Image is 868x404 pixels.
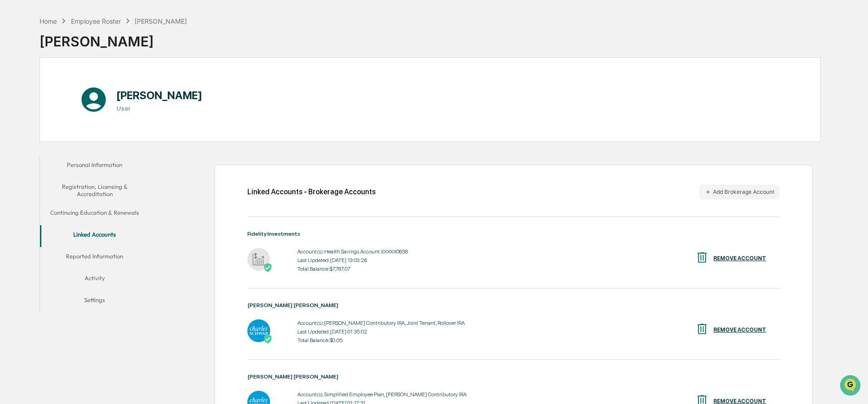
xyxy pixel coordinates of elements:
[40,269,149,291] button: Activity
[90,154,110,161] span: Pylon
[9,19,166,34] p: How can we help?
[40,203,149,225] button: Continuing Education & Renewals
[31,70,149,79] div: Start new chat
[695,251,709,264] img: REMOVE ACCOUNT
[263,334,272,343] img: Active
[297,337,465,343] div: Total Balance: $0.05
[75,115,113,124] span: Attestations
[5,111,62,127] a: 🖐️Preclearance
[5,128,61,145] a: 🔎Data Lookup
[62,111,116,127] a: 🗄️Attestations
[155,72,166,83] button: Start new chat
[247,187,376,196] div: Linked Accounts - Brokerage Accounts
[247,302,780,308] div: [PERSON_NAME] [PERSON_NAME]
[247,374,780,380] div: [PERSON_NAME] [PERSON_NAME]
[18,115,59,124] span: Preclearance
[40,291,149,313] button: Settings
[247,248,270,271] img: Fidelity Investments - Active
[40,17,57,25] div: Home
[247,319,270,342] img: Charles Schwab - Active
[66,116,73,123] div: 🗄️
[40,156,149,313] div: secondary tabs example
[699,185,780,199] button: Add Brokerage Account
[135,17,187,25] div: [PERSON_NAME]
[40,156,149,177] button: Personal Information
[713,327,766,333] div: REMOVE ACCOUNT
[713,255,766,262] div: REMOVE ACCOUNT
[71,17,121,25] div: Employee Roster
[695,322,709,336] img: REMOVE ACCOUNT
[40,26,187,50] div: [PERSON_NAME]
[64,154,110,161] a: Powered byPylon
[9,116,16,123] div: 🖐️
[297,248,408,255] div: Account(s): Health Savings Account XXXXX0658
[839,374,863,399] iframe: Open customer support
[40,247,149,269] button: Reported Information
[116,89,202,102] h1: [PERSON_NAME]
[297,257,408,263] div: Last Updated: [DATE] 13:03:26
[297,391,467,398] div: Account(s): Simplified Employee Plan, [PERSON_NAME] Contributory IRA
[40,177,149,203] button: Registration, Licensing & Accreditation
[18,132,57,141] span: Data Lookup
[247,231,780,237] div: Fidelity Investments
[9,70,25,86] img: 1746055101610-c473b297-6a78-478c-a979-82029cc54cd1
[31,79,115,86] div: We're available if you need us!
[297,320,465,326] div: Account(s): [PERSON_NAME] Contributory IRA, Joint Tenant, Rollover IRA
[40,225,149,247] button: Linked Accounts
[297,266,408,272] div: Total Balance: $7,787.07
[9,133,16,140] div: 🔎
[297,328,465,335] div: Last Updated: [DATE] 01:35:02
[263,263,272,272] img: Active
[116,105,202,112] h3: User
